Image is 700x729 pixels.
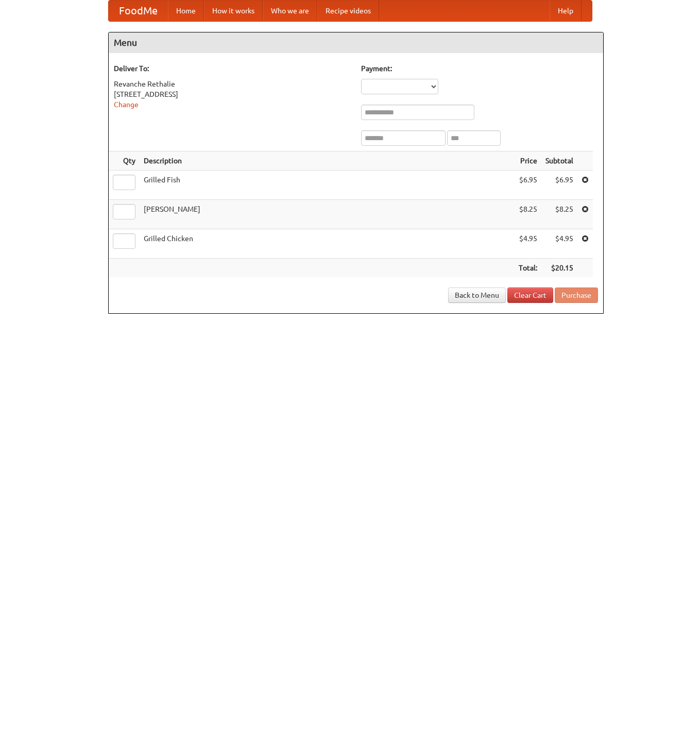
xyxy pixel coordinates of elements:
[263,1,317,21] a: Who we are
[109,151,140,171] th: Qty
[168,1,204,21] a: Home
[515,259,541,278] th: Total:
[541,259,577,278] th: $20.15
[541,200,577,229] td: $8.25
[140,151,515,171] th: Description
[114,100,139,109] a: Change
[541,229,577,259] td: $4.95
[361,63,598,74] h5: Payment:
[140,229,515,259] td: Grilled Chicken
[555,287,598,303] button: Purchase
[515,200,541,229] td: $8.25
[541,171,577,200] td: $6.95
[515,171,541,200] td: $6.95
[515,151,541,171] th: Price
[114,89,351,99] div: [STREET_ADDRESS]
[109,1,168,21] a: FoodMe
[114,63,351,74] h5: Deliver To:
[515,229,541,259] td: $4.95
[114,79,351,89] div: Revanche Rethalie
[507,287,553,303] a: Clear Cart
[109,32,603,53] h4: Menu
[140,200,515,229] td: [PERSON_NAME]
[550,1,582,21] a: Help
[448,287,506,303] a: Back to Menu
[140,171,515,200] td: Grilled Fish
[541,151,577,171] th: Subtotal
[204,1,263,21] a: How it works
[317,1,379,21] a: Recipe videos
